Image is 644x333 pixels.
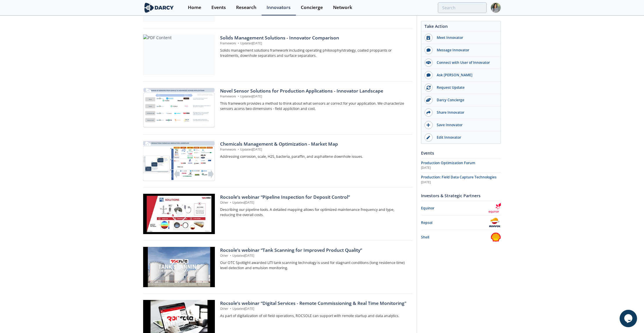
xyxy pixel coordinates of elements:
[421,160,501,170] a: Production Optimization Forum [DATE]
[421,148,501,158] div: Events
[220,88,409,95] div: Novel Sensor Solutions for Production Applications - Innovator Landscape
[143,3,175,13] img: logo-wide.svg
[421,220,489,225] div: Repsol
[237,147,240,151] span: •
[301,5,323,10] div: Concierge
[421,235,491,240] div: Shell
[220,247,409,254] div: Rocsole’s webinar “Tank Scanning for Improved Product Quality”
[421,180,501,185] div: [DATE]
[421,203,501,213] a: Equinor Equinor
[171,206,187,222] img: play-chapters-gray.svg
[421,166,501,170] div: [DATE]
[421,131,501,144] a: Edit Innovator
[421,160,475,165] span: Production Optimization Forum
[220,200,409,205] p: Other Updated [DATE]
[229,307,232,311] span: •
[237,41,240,45] span: •
[421,175,501,184] a: Production: Field Data Capture Technologies [DATE]
[421,218,501,228] a: Repsol Repsol
[229,200,232,204] span: •
[143,194,215,234] img: Video Content
[143,194,413,234] a: Video Content Rocsole’s webinar “Pipeline Inspection for Deposit Control” Other •Updated[DATE] De...
[220,313,409,318] p: As part of digitalization of oil field operations, ROCSOLE can support with remote startup and da...
[220,254,409,258] p: Other Updated [DATE]
[333,5,352,10] div: Network
[143,247,413,287] a: Video Content Rocsole’s webinar “Tank Scanning for Improved Product Quality” Other •Updated[DATE]...
[220,48,409,59] p: Solids management solutions framework including operating philosophy/strategy, coated proppants o...
[143,247,215,287] img: Video Content
[237,94,240,98] span: •
[220,147,409,152] p: Framework Updated [DATE]
[433,97,498,103] div: Darcy Concierge
[438,2,487,13] input: Advanced Search
[220,41,409,46] p: Framework Updated [DATE]
[421,191,501,201] div: Investors & Strategic Partners
[229,254,232,258] span: •
[220,260,409,271] p: Our OTC Spotlight awarded LITI tank scanning technology is used for stagnant conditions (long res...
[433,73,498,78] div: Ask [PERSON_NAME]
[220,35,409,41] div: Solids Management Solutions - Innovator Comparison
[171,259,187,275] img: play-chapters-gray.svg
[489,218,501,228] img: Repsol
[489,203,501,213] img: Equinor
[220,154,409,159] p: Addressing corrosion, scale, H2S, bacteria, paraffin, and asphaltene downhole issues.
[433,48,498,53] div: Message Innovator
[171,312,187,328] img: play-chapters-gray.svg
[421,206,489,211] div: Equinor
[620,310,638,327] iframe: chat widget
[433,122,498,128] div: Save Innovator
[211,5,226,10] div: Events
[236,5,256,10] div: Research
[267,5,291,10] div: Innovators
[421,175,497,180] span: Production: Field Data Capture Technologies
[220,207,409,218] p: Describing our pipeline tools. A detailed mapping allows for optimized maintenance frequency and ...
[220,307,409,311] p: Other Updated [DATE]
[188,5,201,10] div: Home
[433,85,498,90] div: Request Update
[433,110,498,115] div: Share Innovator
[220,300,409,307] div: Rocsole’s webinar “Digital Services - Remote Commissioning & Real Time Monitoring"
[421,119,501,131] button: Save Innovator
[491,3,501,13] img: Profile
[220,101,409,112] p: This framework provides a method to think about what sensors ar correct for your application. We ...
[220,194,409,201] div: Rocsole’s webinar “Pipeline Inspection for Deposit Control”
[143,141,413,181] a: Chemicals Management & Optimization - Market Map preview Chemicals Management & Optimization - Ma...
[421,232,501,242] a: Shell Shell
[491,232,501,242] img: Shell
[220,94,409,99] p: Framework Updated [DATE]
[433,60,498,65] div: Connect with User of Innovator
[421,23,501,32] div: Take Action
[143,35,413,75] a: PDF Content Solids Management Solutions - Innovator Comparison Framework •Updated[DATE] Solids ma...
[433,35,498,40] div: Meet Innovator
[433,135,498,140] div: Edit Innovator
[220,141,409,148] div: Chemicals Management & Optimization - Market Map
[143,88,413,128] a: Novel Sensor Solutions for Production Applications - Innovator Landscape preview Novel Sensor Sol...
